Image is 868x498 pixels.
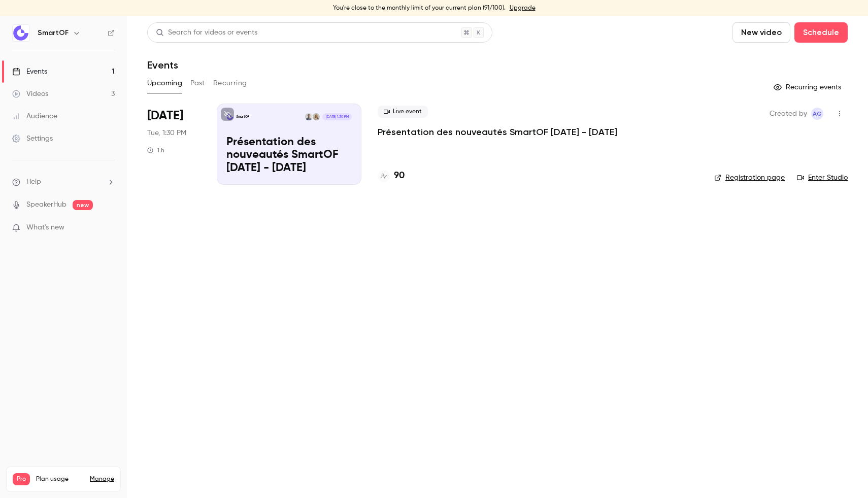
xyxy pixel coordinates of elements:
[12,134,53,144] div: Settings
[378,106,428,118] span: Live event
[13,473,30,485] span: Pro
[322,113,351,120] span: [DATE] 1:30 PM
[103,223,115,233] iframe: Noticeable Trigger
[510,4,536,12] a: Upgrade
[36,475,84,483] span: Plan usage
[794,22,848,43] button: Schedule
[213,75,247,91] button: Recurring
[226,136,352,175] p: Présentation des nouveautés SmartOF [DATE] - [DATE]
[313,113,320,120] img: Anaïs Granger
[26,177,41,187] span: Help
[378,169,405,183] a: 90
[378,126,617,138] a: Présentation des nouveautés SmartOF [DATE] - [DATE]
[12,89,48,99] div: Videos
[769,79,848,95] button: Recurring events
[732,22,790,43] button: New video
[811,108,823,120] span: Anais Granger
[12,111,57,121] div: Audience
[147,146,164,154] div: 1 h
[236,114,249,119] p: SmartOF
[394,169,405,183] h4: 90
[305,113,312,120] img: Barnabé Chauvin
[90,475,114,483] a: Manage
[147,128,186,138] span: Tue, 1:30 PM
[147,104,201,185] div: Aug 26 Tue, 1:30 PM (Europe/Paris)
[147,59,178,71] h1: Events
[813,108,822,120] span: AG
[26,222,64,233] span: What's new
[13,25,29,41] img: SmartOF
[217,104,361,185] a: Présentation des nouveautés SmartOF Juillet - Août 2025SmartOFAnaïs GrangerBarnabé Chauvin[DATE] ...
[12,177,115,187] li: help-dropdown-opener
[38,28,69,38] h6: SmartOF
[73,200,93,210] span: new
[190,75,205,91] button: Past
[156,27,257,38] div: Search for videos or events
[147,75,182,91] button: Upcoming
[147,108,183,124] span: [DATE]
[797,173,848,183] a: Enter Studio
[26,200,66,210] a: SpeakerHub
[770,108,807,120] span: Created by
[714,173,785,183] a: Registration page
[12,67,47,77] div: Events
